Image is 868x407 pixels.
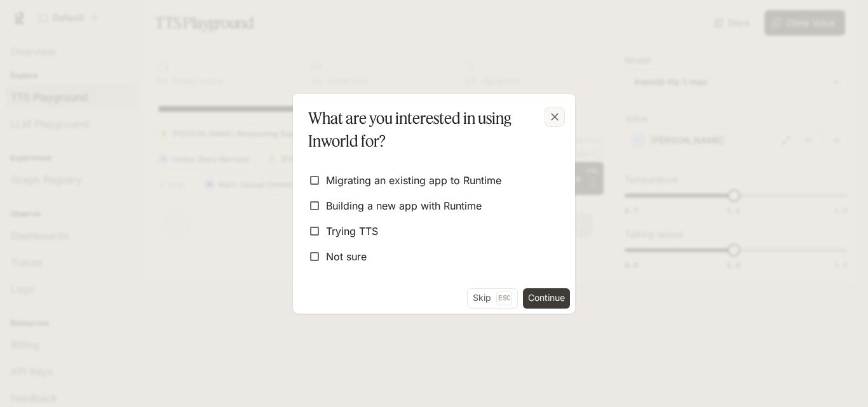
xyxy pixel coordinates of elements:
[523,288,570,309] button: Continue
[326,173,501,188] span: Migrating an existing app to Runtime
[326,198,482,213] span: Building a new app with Runtime
[326,249,367,264] span: Not sure
[308,107,555,152] p: What are you interested in using Inworld for?
[496,291,512,305] p: Esc
[326,224,378,239] span: Trying TTS
[467,288,518,309] button: SkipEsc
